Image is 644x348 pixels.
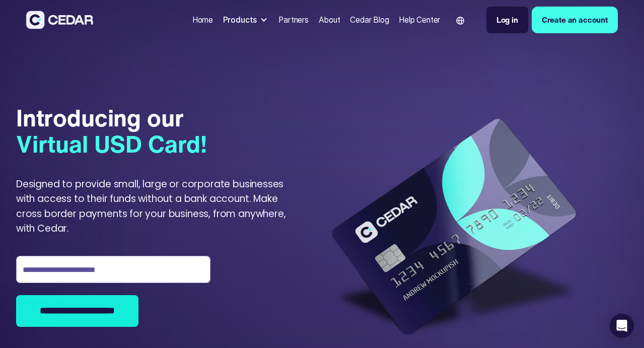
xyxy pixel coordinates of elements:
form: Join the waiting list [16,256,210,327]
a: Log in [486,7,528,34]
div: Partners [278,14,309,26]
div: Products [219,10,273,30]
a: Help Center [395,9,444,31]
div: Designed to provide small, large or corporate businesses with access to their funds without a ban... [16,177,303,236]
div: Introducing our [16,105,207,157]
a: Partners [275,9,313,31]
div: Home [192,14,213,26]
a: Create an account [532,7,618,34]
div: Log in [496,14,518,26]
img: world icon [456,17,464,25]
a: About [315,9,344,31]
div: About [319,14,340,26]
span: Virtual USD Card! [16,126,207,161]
a: Home [188,9,217,31]
div: Open Intercom Messenger [610,314,634,338]
div: Help Center [399,14,440,26]
div: Products [223,14,257,26]
div: Cedar Blog [350,14,389,26]
a: Cedar Blog [346,9,393,31]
